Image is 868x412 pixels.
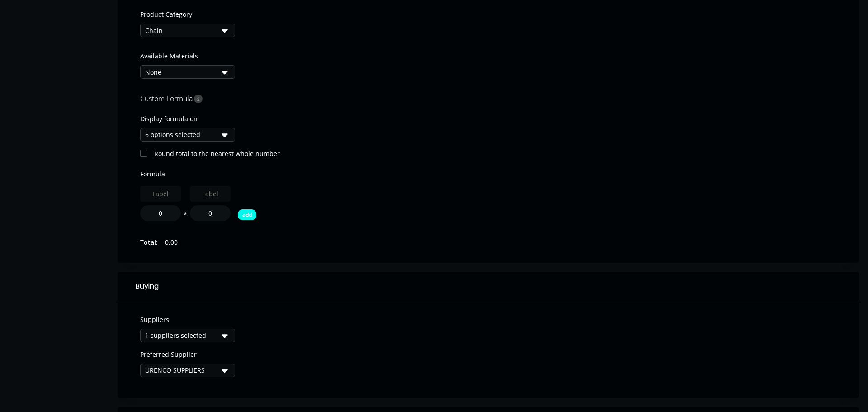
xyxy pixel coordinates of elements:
[140,93,836,105] div: Custom Formula
[165,237,178,247] span: 0.00
[145,130,217,139] div: 6 options selected
[190,205,231,221] input: Value
[145,67,217,77] div: None
[145,26,217,35] div: Chain
[145,365,217,375] div: URENCO SUPPLIERS
[140,186,181,202] input: Label
[140,114,235,123] label: Display formula on
[140,65,235,79] button: None
[140,9,231,19] label: Product Category
[140,128,235,142] button: 6 options selected
[145,331,217,340] div: 1 suppliers selected
[140,205,181,221] input: Value
[140,315,235,324] label: Suppliers
[140,51,235,61] label: Available Materials
[118,272,859,301] div: Buying
[140,237,158,247] span: Total:
[140,364,235,377] button: URENCO SUPPLIERS
[140,169,836,179] span: Formula
[190,186,231,202] input: Label
[140,24,235,37] button: Chain
[140,329,235,342] button: 1 suppliers selected
[140,350,235,359] label: Preferred Supplier
[238,209,256,220] button: add
[154,149,280,158] div: Round total to the nearest whole number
